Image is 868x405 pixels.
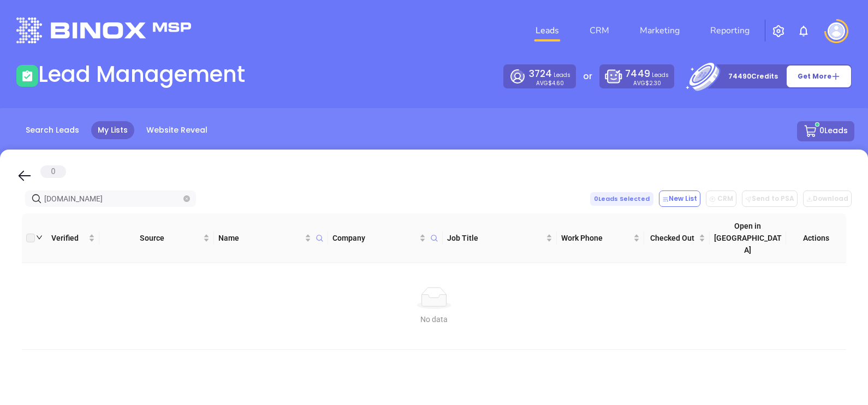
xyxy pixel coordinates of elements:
[645,79,661,87] span: $2.30
[786,65,852,88] button: Get More
[536,81,564,86] p: AVG
[140,121,214,139] a: Website Reveal
[332,232,417,244] span: Company
[659,190,700,207] button: New List
[443,213,557,263] th: Job Title
[31,313,837,325] div: No data
[36,234,43,241] span: down
[529,67,552,80] span: 3724
[706,20,754,41] a: Reporting
[585,20,614,41] a: CRM
[625,67,650,80] span: 7449
[742,190,798,207] button: Send to PSA
[19,121,86,139] a: Search Leads
[710,213,786,263] th: Open in [GEOGRAPHIC_DATA]
[40,165,66,178] span: 0
[39,213,99,263] th: Verified
[529,67,570,81] p: Leads
[635,20,684,41] a: Marketing
[99,213,214,263] th: Source
[328,213,442,263] th: Company
[548,79,564,87] span: $4.60
[590,192,653,206] span: 0 Leads Selected
[797,121,854,141] button: 0Leads
[44,193,181,205] input: Search…
[644,213,710,263] th: Checked Out
[797,25,810,38] img: iconNotification
[44,232,86,244] span: Verified
[447,232,544,244] span: Job Title
[183,195,190,202] button: close-circle
[633,81,661,86] p: AVG
[772,25,785,38] img: iconSetting
[91,121,134,139] a: My Lists
[561,232,631,244] span: Work Phone
[16,17,191,43] img: logo
[728,71,778,82] p: 74490 Credits
[531,20,563,41] a: Leads
[38,61,245,87] h1: Lead Management
[828,22,845,40] img: user
[803,190,852,207] button: Download
[557,213,644,263] th: Work Phone
[649,232,697,244] span: Checked Out
[625,67,668,81] p: Leads
[218,232,302,244] span: Name
[706,190,736,207] button: CRM
[104,232,201,244] span: Source
[583,70,592,83] p: or
[214,213,328,263] th: Name
[786,213,846,263] th: Actions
